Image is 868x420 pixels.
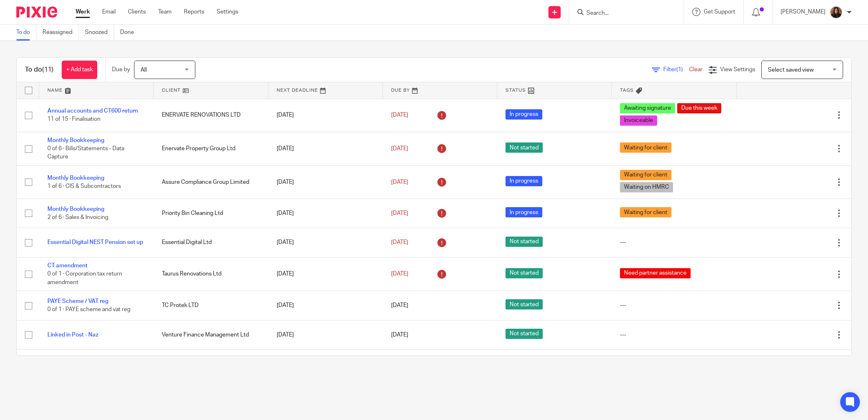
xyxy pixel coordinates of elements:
span: In progress [506,207,542,217]
input: Search [586,10,659,17]
td: [DATE] [268,257,383,291]
a: Monthly Bookkeeping [47,138,104,143]
td: Priority Bin Cleaning Ltd [154,199,268,228]
a: Team [158,8,172,16]
a: Reports [184,8,204,16]
span: Not started [506,237,543,247]
span: [DATE] [391,210,408,216]
a: CT amendment [47,263,87,269]
td: [DATE] [268,228,383,257]
span: Not started [506,142,543,153]
img: Headshot.jpg [830,6,843,19]
span: Not started [506,329,543,339]
span: (11) [42,66,54,73]
td: ENERVATE RENOVATIONS LTD [154,99,268,132]
span: 1 of 6 · CIS & Subcontractors [47,183,121,189]
h1: To do [25,65,54,74]
span: (1) [676,67,683,72]
span: Waiting for client [620,170,671,180]
span: 0 of 1 · PAYE scheme and vat reg [47,307,130,313]
a: Monthly Bookkeeping [47,206,104,212]
td: [DATE] [268,165,383,199]
a: + Add task [62,61,97,79]
span: Invoiceable [620,115,657,126]
td: Assure Compliance Group Limited [154,165,268,199]
td: [DATE] [268,199,383,228]
div: --- [620,331,728,339]
td: Venture Finance Management Ltd [154,320,268,349]
a: Settings [217,8,238,16]
td: Enervate Property Group Ltd [154,132,268,165]
td: [DATE] [268,132,383,165]
span: [DATE] [391,112,408,118]
span: Need partner assistance [620,268,691,278]
span: [DATE] [391,332,408,338]
span: View Settings [720,67,755,72]
span: Due this week [677,103,721,113]
a: Annual accounts and CT600 return [47,108,138,114]
td: [DATE] [268,99,383,132]
span: Get Support [704,9,735,15]
span: Not started [506,268,543,278]
a: PAYE Scheme / VAT reg [47,298,108,304]
span: Not started [506,299,543,309]
img: Pixie [16,7,57,18]
span: Waiting for client [620,207,671,217]
span: [DATE] [391,179,408,185]
span: [DATE] [391,303,408,308]
a: Email [102,8,116,16]
a: Work [76,8,90,16]
td: Seafield Safety Services Ltd [154,350,268,379]
td: [DATE] [268,320,383,349]
td: [DATE] [268,291,383,320]
p: Due by [112,65,130,74]
a: Clear [689,67,702,72]
span: All [141,67,147,73]
a: Essential Digital NEST Pension set up [47,239,143,245]
span: In progress [506,176,542,186]
span: 2 of 6 · Sales & Invoicing [47,215,108,220]
p: [PERSON_NAME] [781,8,825,16]
span: Select saved view [768,67,814,73]
span: Waiting for client [620,142,671,153]
td: Essential Digital Ltd [154,228,268,257]
div: --- [620,238,728,246]
span: Filter [663,67,689,72]
span: 0 of 6 · Bills/Statements - Data Capture [47,146,124,160]
span: In progress [506,109,542,120]
span: Tags [620,88,634,93]
span: [DATE] [391,146,408,151]
span: 11 of 15 · Finalisation [47,117,101,122]
span: [DATE] [391,271,408,277]
span: Awaiting signature [620,103,675,113]
a: Done [120,25,140,41]
td: [DATE] [268,350,383,379]
span: [DATE] [391,239,408,245]
a: Snoozed [85,25,114,41]
a: Reassigned [43,25,79,41]
div: --- [620,301,728,309]
span: 0 of 1 · Corporation tax return amendment [47,271,122,285]
td: Taurus Renovations Ltd [154,257,268,291]
td: TC Protek LTD [154,291,268,320]
a: Linked in Post - Naz [47,332,98,338]
a: Clients [128,8,146,16]
a: Monthly Bookkeeping [47,175,104,181]
a: To do [16,25,36,41]
span: Waiting on HMRC [620,182,673,192]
